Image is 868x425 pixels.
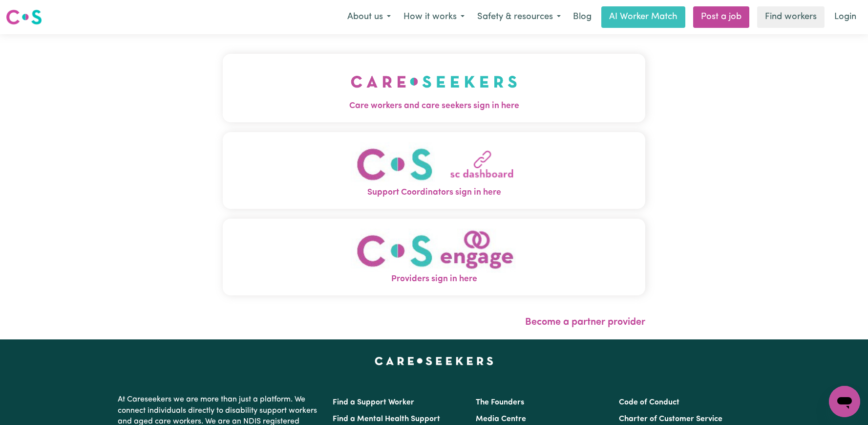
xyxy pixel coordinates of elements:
[693,6,749,28] a: Post a job
[567,6,597,28] a: Blog
[829,386,860,417] iframe: Button to launch messaging window
[223,54,645,122] button: Care workers and care seekers sign in here
[223,219,645,295] button: Providers sign in here
[828,6,862,28] a: Login
[757,6,825,28] a: Find workers
[223,132,645,209] button: Support Coordinators sign in here
[619,415,722,423] a: Charter of Customer Service
[397,7,471,27] button: How it works
[6,8,42,26] img: Careseekers logo
[619,399,679,406] a: Code of Conduct
[6,6,42,28] a: Careseekers logo
[375,357,493,365] a: Careseekers home page
[601,6,685,28] a: AI Worker Match
[525,317,645,327] a: Become a partner provider
[223,273,645,286] span: Providers sign in here
[223,100,645,112] span: Care workers and care seekers sign in here
[476,415,526,423] a: Media Centre
[223,186,645,199] span: Support Coordinators sign in here
[333,399,414,406] a: Find a Support Worker
[476,399,524,406] a: The Founders
[471,7,567,27] button: Safety & resources
[341,7,397,27] button: About us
